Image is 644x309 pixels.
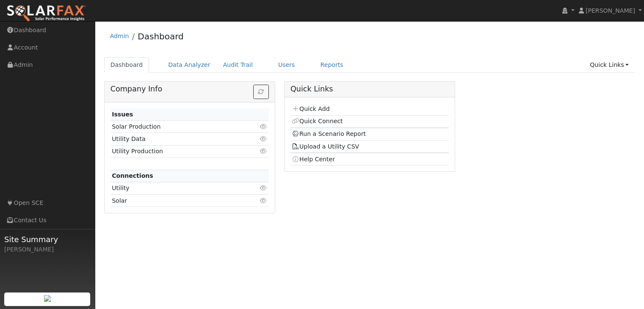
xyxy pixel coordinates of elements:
img: SolarFax [6,5,86,22]
a: Audit Trail [217,57,259,73]
a: Quick Connect [292,118,343,124]
i: Click to view [260,185,268,191]
a: Admin [110,33,129,39]
i: Click to view [260,198,268,204]
a: Quick Add [292,105,329,112]
div: [PERSON_NAME] [4,245,91,254]
a: Data Analyzer [162,57,217,73]
a: Reports [314,57,350,73]
a: Run a Scenario Report [292,130,366,137]
a: Dashboard [104,57,149,73]
a: Quick Links [583,57,635,73]
a: Upload a Utility CSV [292,143,359,150]
img: retrieve [44,295,51,302]
td: Solar [111,195,243,207]
strong: Connections [112,172,153,179]
td: Solar Production [111,121,243,133]
td: Utility Production [111,145,243,157]
i: Click to view [260,124,268,130]
td: Utility Data [111,133,243,145]
a: Users [272,57,301,73]
a: Help Center [292,156,335,163]
i: Click to view [260,136,268,142]
strong: Issues [112,111,133,118]
a: Dashboard [138,31,184,41]
span: Site Summary [4,234,91,245]
span: [PERSON_NAME] [586,7,635,14]
td: Utility [111,182,243,194]
i: Click to view [260,148,268,154]
h5: Quick Links [290,85,449,94]
h5: Company Info [111,85,269,94]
